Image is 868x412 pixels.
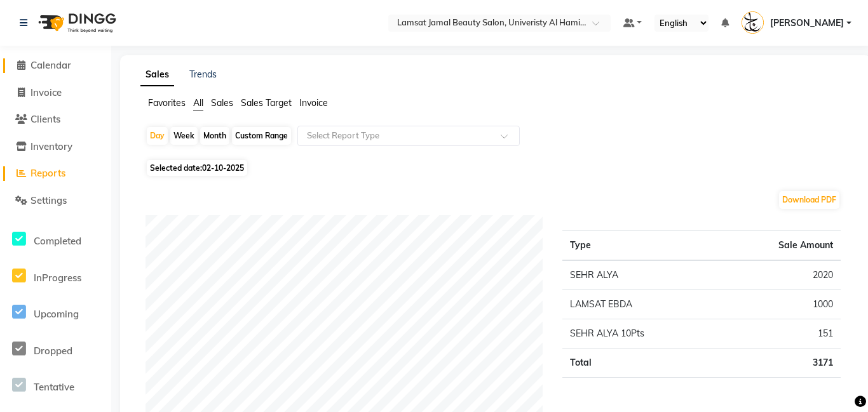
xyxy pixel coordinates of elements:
[3,112,108,127] a: Clients
[32,5,119,41] img: logo
[3,140,108,154] a: Inventory
[719,260,841,290] td: 2020
[770,17,844,30] span: [PERSON_NAME]
[34,345,72,357] span: Dropped
[193,97,203,109] span: All
[31,59,71,71] span: Calendar
[34,235,81,247] span: Completed
[189,69,217,80] a: Trends
[3,86,108,100] a: Invoice
[562,349,719,378] td: Total
[147,160,247,176] span: Selected date:
[719,290,841,319] td: 1000
[3,194,108,208] a: Settings
[562,290,719,319] td: LAMSAT EBDA
[299,97,328,109] span: Invoice
[200,127,229,145] div: Month
[31,86,62,98] span: Invoice
[148,97,186,109] span: Favorites
[562,260,719,290] td: SEHR ALYA
[562,319,719,349] td: SEHR ALYA 10Pts
[31,140,72,152] span: Inventory
[562,231,719,261] th: Type
[34,272,81,284] span: InProgress
[742,11,764,34] img: Lamsat Jamal
[31,167,65,179] span: Reports
[719,319,841,349] td: 151
[140,63,174,86] a: Sales
[170,127,198,145] div: Week
[202,163,244,173] span: 02-10-2025
[211,97,233,109] span: Sales
[719,349,841,378] td: 3171
[31,194,67,206] span: Settings
[3,166,108,181] a: Reports
[241,97,292,109] span: Sales Target
[147,127,168,145] div: Day
[3,58,108,73] a: Calendar
[779,191,839,209] button: Download PDF
[34,308,79,320] span: Upcoming
[719,231,841,261] th: Sale Amount
[31,113,60,125] span: Clients
[232,127,291,145] div: Custom Range
[34,381,74,393] span: Tentative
